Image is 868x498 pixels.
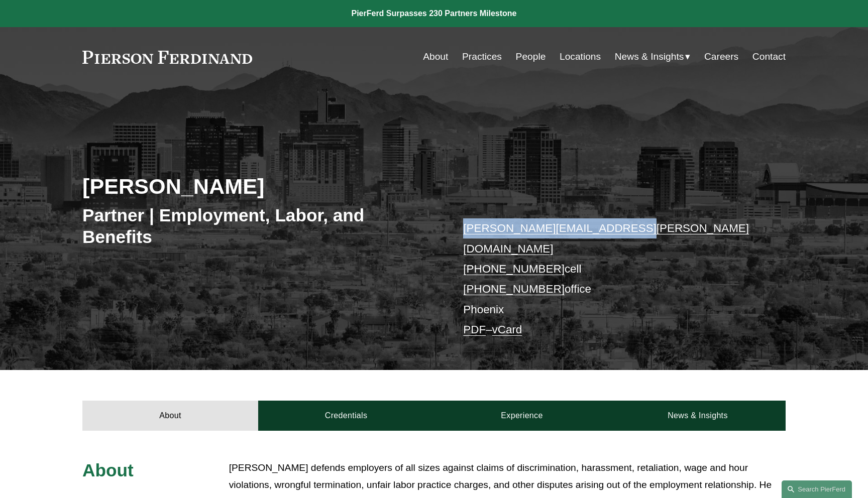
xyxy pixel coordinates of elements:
[258,401,434,431] a: Credentials
[82,204,434,248] h3: Partner | Employment, Labor, and Benefits
[463,263,565,275] a: [PHONE_NUMBER]
[560,47,601,66] a: Locations
[782,480,852,498] a: Search this site
[610,401,786,431] a: News & Insights
[492,323,522,336] a: vCard
[423,47,448,66] a: About
[463,218,756,340] p: cell office Phoenix –
[463,283,565,295] a: [PHONE_NUMBER]
[704,47,738,66] a: Careers
[615,47,691,66] a: folder dropdown
[82,173,434,199] h2: [PERSON_NAME]
[463,222,749,255] a: [PERSON_NAME][EMAIL_ADDRESS][PERSON_NAME][DOMAIN_NAME]
[516,47,546,66] a: People
[615,48,684,66] span: News & Insights
[752,47,786,66] a: Contact
[462,47,502,66] a: Practices
[82,460,134,480] span: About
[463,323,486,336] a: PDF
[434,401,610,431] a: Experience
[82,401,258,431] a: About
